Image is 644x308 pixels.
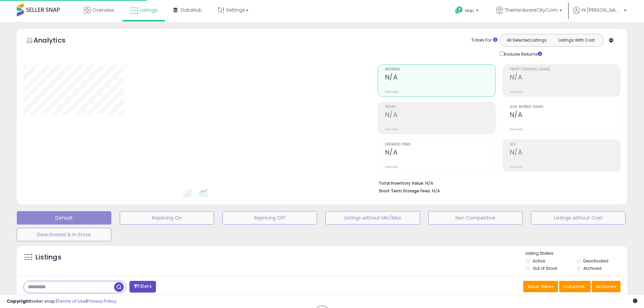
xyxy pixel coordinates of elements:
span: TheHardwareCityCom [505,7,557,13]
span: Revenue [385,68,495,71]
small: Prev: N/A [510,127,523,131]
a: Help [450,1,485,22]
a: Hi [PERSON_NAME] [573,7,627,22]
button: Repricing Off [222,211,317,225]
h2: N/A [385,111,495,120]
div: Include Returns [495,50,550,58]
h2: N/A [510,148,620,158]
span: Avg. Buybox Share [510,105,620,109]
small: Prev: N/A [510,165,523,169]
h2: N/A [385,73,495,82]
span: Profit [PERSON_NAME] [510,68,620,71]
div: Totals For [471,37,497,44]
button: Default [17,211,111,225]
h2: N/A [510,73,620,82]
li: N/A [379,179,615,187]
b: Total Inventory Value: [379,180,424,186]
h5: Analytics [34,36,78,47]
span: Overview [92,7,114,13]
span: Listings [140,7,158,13]
button: All Selected Listings [502,36,552,45]
button: Non Competitive [428,211,523,225]
small: Prev: N/A [510,90,523,94]
button: Repricing On [120,211,214,225]
span: Ordered Items [385,143,495,146]
span: Profit [385,105,495,109]
small: Prev: N/A [385,90,398,94]
span: N/A [432,188,440,194]
i: Get Help [455,6,463,14]
button: Listings With Cost [551,36,601,45]
button: Deactivated & In Stock [17,228,111,241]
h2: N/A [510,111,620,120]
b: Short Term Storage Fees: [379,188,431,194]
strong: Copyright [7,298,31,304]
div: seller snap | | [7,298,116,305]
span: Help [465,8,474,13]
small: Prev: N/A [385,127,398,131]
h2: N/A [385,148,495,158]
span: ROI [510,143,620,146]
span: DataHub [181,7,202,13]
small: Prev: N/A [385,165,398,169]
span: Hi [PERSON_NAME] [582,7,622,13]
button: Listings without Cost [531,211,626,225]
button: Listings without Min/Max [325,211,420,225]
